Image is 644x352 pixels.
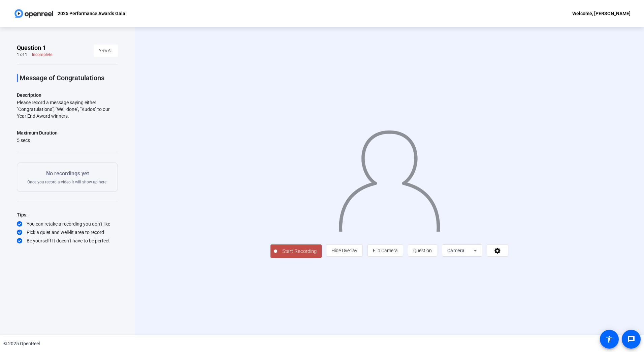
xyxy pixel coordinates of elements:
div: Be yourself! It doesn’t have to be perfect [17,237,118,244]
div: Incomplete [32,52,52,57]
span: Question [413,248,432,253]
p: Message of Congratulations [20,74,118,82]
div: Maximum Duration [17,129,58,137]
div: Tips: [17,211,118,219]
div: 5 secs [17,137,58,144]
p: 2025 Performance Awards Gala [58,9,125,18]
div: Once you record a video it will show up here. [27,170,107,185]
button: Start Recording [270,244,322,258]
mat-icon: accessibility [605,335,613,343]
div: You can retake a recording you don’t like [17,221,118,227]
div: Welcome, [PERSON_NAME] [572,9,631,18]
button: Flip Camera [367,244,403,257]
div: 1 of 1 [17,52,27,57]
div: Please record a message saying either "Congratulations", "Well done", "Kudos" to our Year End Awa... [17,99,118,119]
span: Camera [447,248,465,253]
div: © 2025 OpenReel [3,340,40,347]
img: OpenReel logo [13,7,54,20]
p: No recordings yet [27,170,107,178]
span: Question 1 [17,44,46,52]
div: Pick a quiet and well-lit area to record [17,229,118,236]
span: Flip Camera [373,248,398,253]
p: Description [17,91,118,99]
span: Hide Overlay [331,248,357,253]
button: Question [408,244,437,257]
span: Start Recording [277,247,322,255]
mat-icon: message [627,335,635,343]
span: View All [99,46,112,56]
img: overlay [338,124,441,231]
button: View All [94,45,118,57]
button: Hide Overlay [326,244,363,257]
